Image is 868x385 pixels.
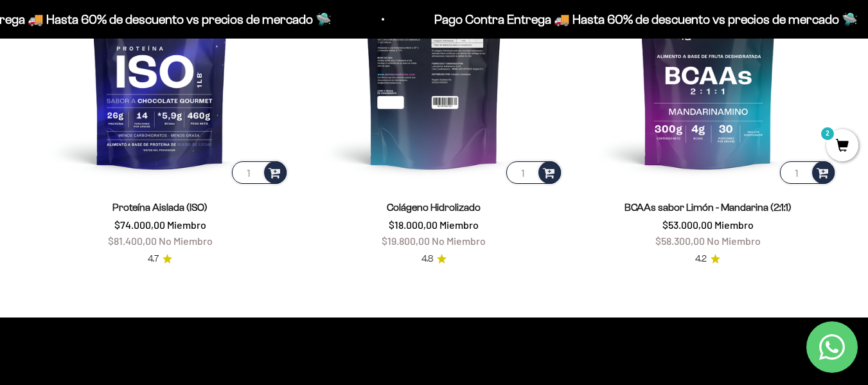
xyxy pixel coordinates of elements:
[114,219,165,231] span: $74.000,00
[624,202,792,213] a: BCAAs sabor Limón - Mandarina (2:1:1)
[707,235,761,247] span: No Miembro
[655,235,705,247] span: $58.300,00
[420,9,844,30] p: Pago Contra Entrega 🚚 Hasta 60% de descuento vs precios de mercado 🛸
[389,219,438,231] span: $18.000,00
[714,219,754,231] span: Miembro
[167,219,206,231] span: Miembro
[826,139,858,154] a: 2
[695,252,707,266] span: 4.2
[382,235,430,247] span: $19.800,00
[159,235,213,247] span: No Miembro
[148,252,172,266] a: 4.74.7 de 5.0 estrellas
[148,252,159,266] span: 4.7
[439,219,479,231] span: Miembro
[432,235,486,247] span: No Miembro
[421,252,447,266] a: 4.84.8 de 5.0 estrellas
[108,235,157,247] span: $81.400,00
[421,252,433,266] span: 4.8
[387,202,481,213] a: Colágeno Hidrolizado
[820,126,835,141] mark: 2
[662,219,713,231] span: $53.000,00
[695,252,720,266] a: 4.24.2 de 5.0 estrellas
[112,202,208,213] a: Proteína Aislada (ISO)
